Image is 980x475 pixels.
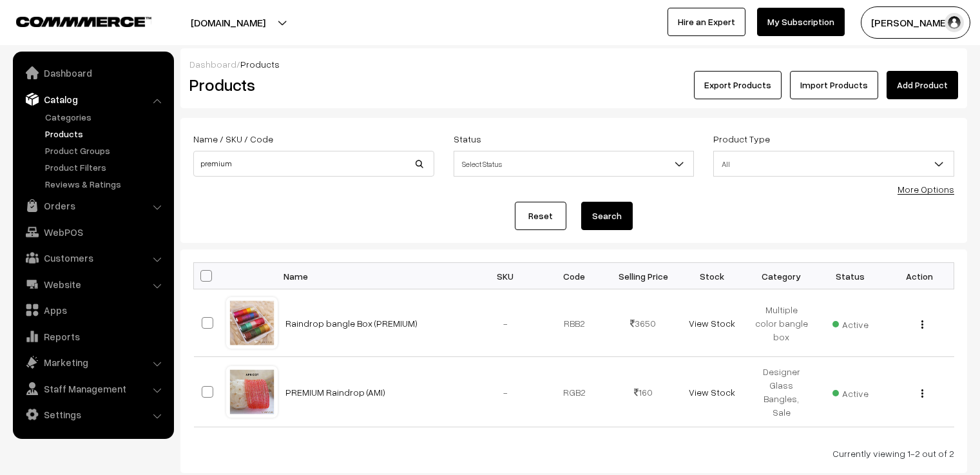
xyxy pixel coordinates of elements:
a: Catalog [16,88,169,111]
a: Settings [16,403,169,426]
img: Menu [921,389,923,398]
a: Marketing [16,351,169,374]
img: COMMMERCE [16,17,151,26]
a: View Stock [689,318,735,329]
th: SKU [471,263,540,289]
a: Apps [16,298,169,322]
td: Multiple color bangle box [747,289,816,357]
th: Status [816,263,885,289]
span: All [714,153,954,175]
label: Name / SKU / Code [193,132,273,146]
button: Search [581,202,633,230]
a: Dashboard [189,59,236,70]
a: Reset [515,202,566,230]
td: Designer Glass Bangles, Sale [747,357,816,427]
a: More Options [898,184,954,195]
th: Category [747,263,816,289]
a: Reports [16,325,169,348]
a: View Stock [689,387,735,398]
a: Import Products [790,71,878,99]
a: COMMMERCE [16,13,129,28]
a: Add Product [887,71,958,99]
a: Dashboard [16,61,169,84]
div: Currently viewing 1-2 out of 2 [193,447,954,460]
a: PREMIUM Raindrop (AMI) [285,387,385,398]
td: - [471,289,540,357]
a: Products [42,127,169,141]
a: Orders [16,194,169,217]
th: Name [278,263,471,289]
th: Selling Price [609,263,678,289]
a: Website [16,273,169,296]
a: Staff Management [16,377,169,400]
a: Raindrop bangle Box (PREMIUM) [285,318,418,329]
th: Code [540,263,609,289]
span: Select Status [454,153,694,175]
a: Categories [42,110,169,124]
a: My Subscription [757,8,845,36]
span: Select Status [454,151,695,177]
td: - [471,357,540,427]
div: / [189,57,958,71]
td: 160 [609,357,678,427]
input: Name / SKU / Code [193,151,434,177]
td: RGB2 [540,357,609,427]
button: Export Products [694,71,782,99]
label: Product Type [713,132,770,146]
img: user [945,13,964,32]
td: 3650 [609,289,678,357]
a: Product Filters [42,160,169,174]
label: Status [454,132,481,146]
a: Product Groups [42,144,169,157]
a: Hire an Expert [668,8,745,36]
th: Stock [678,263,747,289]
th: Action [885,263,954,289]
img: Menu [921,320,923,329]
span: Products [240,59,280,70]
td: RBB2 [540,289,609,357]
h2: Products [189,75,433,95]
span: All [713,151,954,177]
button: [PERSON_NAME] C [861,6,970,39]
a: Customers [16,246,169,269]
span: Active [832,315,869,331]
span: Active [832,383,869,400]
button: [DOMAIN_NAME] [146,6,311,39]
a: Reviews & Ratings [42,177,169,191]
a: WebPOS [16,220,169,244]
